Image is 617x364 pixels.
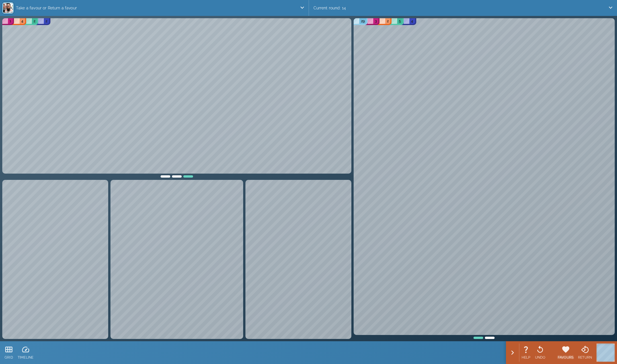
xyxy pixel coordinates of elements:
[361,18,365,24] p: 29
[375,18,377,24] p: 3
[10,18,11,24] p: 1
[558,355,573,360] p: FAVOURS
[46,18,47,24] p: 2
[18,355,33,360] p: TIMELINE
[411,18,413,24] p: 4
[578,355,592,360] p: RETURN
[34,18,35,24] p: 2
[535,355,546,360] p: UNDO
[21,18,23,24] p: 4
[387,18,389,24] p: 2
[522,355,530,360] p: HELP
[5,355,13,360] p: GRID
[3,3,13,13] img: 6e4765a2aa07ad520ea21299820a100d.png
[14,2,300,14] p: Take a favour or Return a favour
[399,18,401,24] p: 5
